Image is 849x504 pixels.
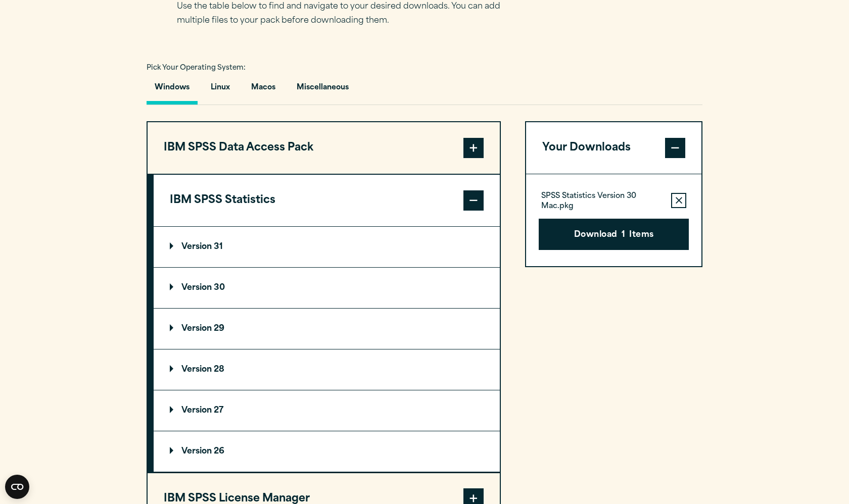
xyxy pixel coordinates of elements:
summary: Version 28 [154,349,500,390]
button: IBM SPSS Statistics [154,175,500,226]
span: Pick Your Operating System: [147,65,246,71]
p: Version 26 [170,447,224,456]
button: Windows [147,76,198,105]
div: Your Downloads [526,174,701,266]
p: SPSS Statistics Version 30 Mac.pkg [541,191,663,212]
button: Your Downloads [526,122,701,174]
p: Version 30 [170,284,225,292]
button: IBM SPSS Data Access Pack [148,122,500,174]
summary: Version 30 [154,268,500,308]
button: Linux [203,76,238,105]
summary: Version 29 [154,309,500,349]
button: Miscellaneous [289,76,357,105]
button: Open CMP widget [5,475,29,499]
p: Version 29 [170,325,224,333]
div: IBM SPSS Statistics [154,226,500,472]
p: Version 28 [170,366,224,374]
summary: Version 27 [154,390,500,431]
p: Version 27 [170,407,223,415]
span: 1 [622,229,625,242]
summary: Version 31 [154,227,500,267]
button: Macos [243,76,284,105]
p: Version 31 [170,243,223,251]
summary: Version 26 [154,431,500,472]
button: Download1Items [539,219,689,250]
